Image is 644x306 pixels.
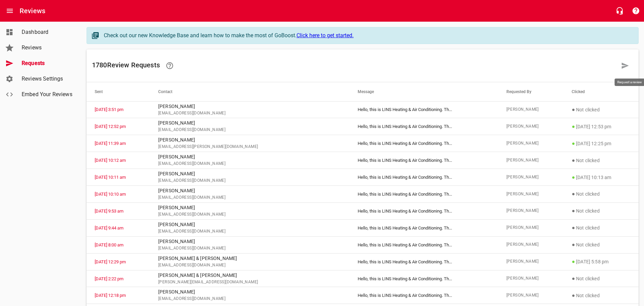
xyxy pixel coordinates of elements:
[350,118,498,135] td: Hello, this is LINS Heating & Air Conditioning. Th ...
[506,157,556,164] span: [PERSON_NAME]
[158,238,341,245] p: [PERSON_NAME]
[162,58,178,74] a: Learn how requesting reviews can improve your online presence
[158,136,341,144] p: [PERSON_NAME]
[158,170,341,177] p: [PERSON_NAME]
[350,186,498,203] td: Hello, this is LINS Heating & Air Conditioning. Th ...
[158,110,341,117] span: [EMAIL_ADDRESS][DOMAIN_NAME]
[95,209,123,214] a: [DATE] 9:53 am
[572,275,630,283] p: Not clicked
[572,207,575,214] span: ●
[572,139,630,148] p: [DATE] 12:25 pm
[158,296,341,302] span: [EMAIL_ADDRESS][DOMAIN_NAME]
[350,219,498,236] td: Hello, this is LINS Heating & Air Conditioning. Th ...
[158,144,341,150] span: [EMAIL_ADDRESS][PERSON_NAME][DOMAIN_NAME]
[572,258,630,266] p: [DATE] 5:58 pm
[95,175,126,180] a: [DATE] 10:11 am
[572,156,630,165] p: Not clicked
[572,241,575,248] span: ●
[95,192,126,197] a: [DATE] 10:10 am
[572,123,575,130] span: ●
[158,177,341,184] span: [EMAIL_ADDRESS][DOMAIN_NAME]
[158,288,341,296] p: [PERSON_NAME]
[572,190,630,198] p: Not clicked
[158,160,341,167] span: [EMAIL_ADDRESS][DOMAIN_NAME]
[95,225,123,231] a: [DATE] 9:44 am
[572,241,630,249] p: Not clicked
[350,135,498,152] td: Hello, this is LINS Heating & Air Conditioning. Th ...
[95,259,126,264] a: [DATE] 12:29 pm
[506,140,556,147] span: [PERSON_NAME]
[158,119,341,127] p: [PERSON_NAME]
[350,270,498,287] td: Hello, this is LINS Heating & Air Conditioning. Th ...
[612,3,628,19] button: Live Chat
[95,107,123,112] a: [DATE] 3:51 pm
[572,224,630,232] p: Not clicked
[158,255,341,262] p: [PERSON_NAME] & [PERSON_NAME]
[22,44,73,52] span: Reviews
[22,75,73,83] span: Reviews Settings
[506,258,556,265] span: [PERSON_NAME]
[572,173,630,181] p: [DATE] 10:13 am
[158,211,341,218] span: [EMAIL_ADDRESS][DOMAIN_NAME]
[350,253,498,270] td: Hello, this is LINS Heating & Air Conditioning. Th ...
[95,242,123,247] a: [DATE] 8:00 am
[572,174,575,180] span: ●
[506,275,556,282] span: [PERSON_NAME]
[572,292,575,299] span: ●
[158,194,341,201] span: [EMAIL_ADDRESS][DOMAIN_NAME]
[2,3,18,19] button: Open drawer
[572,106,575,113] span: ●
[158,127,341,133] span: [EMAIL_ADDRESS][DOMAIN_NAME]
[158,272,341,279] p: [PERSON_NAME] & [PERSON_NAME]
[572,123,630,131] p: [DATE] 12:53 pm
[572,275,575,282] span: ●
[95,124,126,129] a: [DATE] 12:52 pm
[22,90,73,99] span: Embed Your Reviews
[95,158,126,163] a: [DATE] 10:12 am
[350,152,498,169] td: Hello, this is LINS Heating & Air Conditioning. Th ...
[95,141,126,146] a: [DATE] 11:39 am
[350,236,498,253] td: Hello, this is LINS Heating & Air Conditioning. Th ...
[572,207,630,215] p: Not clicked
[92,58,617,74] h6: 1780 Review Request s
[150,82,350,101] th: Contact
[506,207,556,214] span: [PERSON_NAME]
[350,82,498,101] th: Message
[296,32,354,39] a: Click here to get started.
[20,5,45,16] h6: Reviews
[572,157,575,163] span: ●
[95,293,126,298] a: [DATE] 12:18 pm
[158,103,341,110] p: [PERSON_NAME]
[158,262,341,269] span: [EMAIL_ADDRESS][DOMAIN_NAME]
[506,241,556,248] span: [PERSON_NAME]
[506,123,556,130] span: [PERSON_NAME]
[572,106,630,114] p: Not clicked
[350,202,498,219] td: Hello, this is LINS Heating & Air Conditioning. Th ...
[628,3,644,19] button: Support Portal
[158,153,341,160] p: [PERSON_NAME]
[87,82,150,101] th: Sent
[158,204,341,211] p: [PERSON_NAME]
[506,174,556,181] span: [PERSON_NAME]
[158,245,341,252] span: [EMAIL_ADDRESS][DOMAIN_NAME]
[350,287,498,304] td: Hello, this is LINS Heating & Air Conditioning. Th ...
[506,224,556,231] span: [PERSON_NAME]
[350,169,498,186] td: Hello, this is LINS Heating & Air Conditioning. Th ...
[95,276,123,281] a: [DATE] 2:22 pm
[572,140,575,147] span: ●
[350,101,498,118] td: Hello, this is LINS Heating & Air Conditioning. Th ...
[158,279,341,286] span: [PERSON_NAME][EMAIL_ADDRESS][DOMAIN_NAME]
[506,292,556,299] span: [PERSON_NAME]
[22,28,73,36] span: Dashboard
[506,191,556,198] span: [PERSON_NAME]
[498,82,564,101] th: Requested By
[22,59,73,67] span: Requests
[572,224,575,231] span: ●
[104,31,631,40] div: Check out our new Knowledge Base and learn how to make the most of GoBoost.
[158,228,341,235] span: [EMAIL_ADDRESS][DOMAIN_NAME]
[572,291,630,300] p: Not clicked
[158,187,341,194] p: [PERSON_NAME]
[572,258,575,265] span: ●
[158,221,341,228] p: [PERSON_NAME]
[564,82,639,101] th: Clicked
